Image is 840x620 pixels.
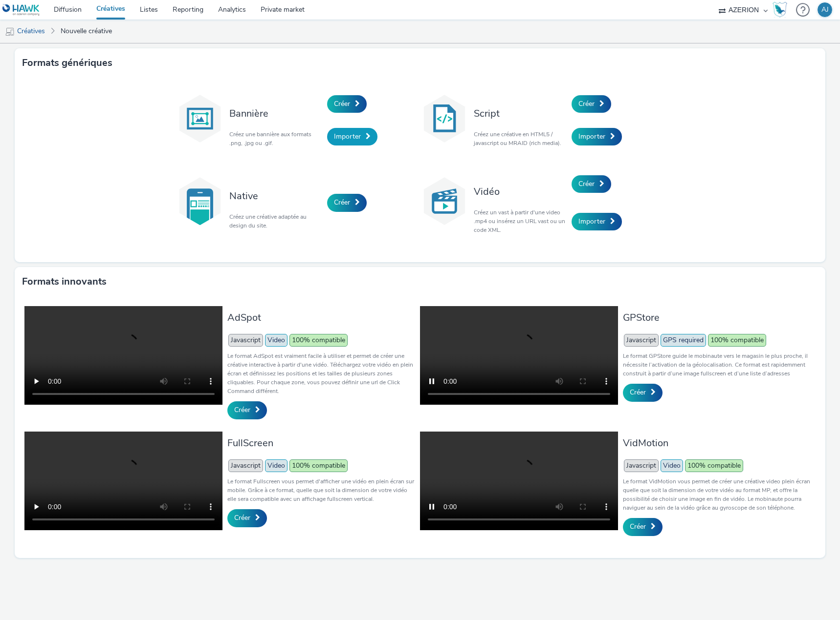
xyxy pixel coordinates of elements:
span: Video [265,459,287,472]
span: Video [661,459,683,472]
div: AJ [821,2,829,17]
p: Le format VidMotion vous permet de créer une créative video plein écran quelle que soit la dimens... [623,477,811,512]
span: Importer [578,217,605,226]
a: Importer [327,128,377,145]
img: banner.svg [176,94,224,143]
span: Créer [630,522,646,531]
span: Créer [334,99,350,108]
h3: AdSpot [227,311,416,324]
p: Créez un vast à partir d'une video .mp4 ou insérez un URL vast ou un code XML. [474,208,567,234]
a: Créer [572,95,611,113]
p: Le format AdSpot est vraiment facile à utiliser et permet de créer une créative interactive à par... [227,351,416,395]
span: GPS required [661,334,706,347]
p: Créez une créative adaptée au design du site. [229,212,322,230]
h3: Native [229,189,322,203]
p: Le format Fullscreen vous permet d'afficher une vidéo en plein écran sur mobile. Grâce à ce forma... [227,477,416,503]
span: Javascript [624,334,659,347]
h3: GPStore [623,311,811,324]
a: Créer [327,194,367,211]
a: Créer [572,175,611,193]
span: Créer [578,99,595,108]
img: mobile [5,27,15,37]
a: Créer [227,509,267,527]
span: Créer [630,388,646,397]
a: Créer [623,518,663,536]
h3: Vidéo [474,185,567,198]
img: native.svg [176,177,224,226]
a: Créer [327,95,367,113]
img: Hawk Academy [773,2,787,18]
span: Créer [578,179,595,188]
span: 100% compatible [708,334,766,347]
h3: Bannière [229,107,322,120]
a: Créer [623,384,663,401]
a: Créer [227,401,267,419]
img: code.svg [420,94,469,143]
p: Créez une créative en HTML5 / javascript ou MRAID (rich media). [474,130,567,147]
span: Video [265,334,287,347]
span: Importer [578,132,605,141]
span: Importer [334,132,361,141]
img: video.svg [420,177,469,226]
span: Javascript [228,459,263,472]
h3: VidMotion [623,436,811,450]
a: Importer [572,128,622,145]
a: Nouvelle créative [56,20,117,43]
h3: Script [474,107,567,120]
h3: FullScreen [227,436,416,450]
span: 100% compatible [289,334,348,347]
span: Créer [234,513,250,522]
p: Créez une bannière aux formats .png, .jpg ou .gif. [229,130,322,147]
h3: Formats génériques [22,56,112,70]
p: Le format GPStore guide le mobinaute vers le magasin le plus proche, il nécessite l’activation de... [623,351,811,378]
span: Javascript [228,334,263,347]
span: 100% compatible [685,459,743,472]
img: undefined Logo [2,4,40,16]
span: Créer [234,405,250,414]
span: Créer [334,198,350,207]
span: 100% compatible [289,459,348,472]
a: Importer [572,213,622,230]
h3: Formats innovants [22,274,107,289]
a: Hawk Academy [773,2,791,18]
span: Javascript [624,459,659,472]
